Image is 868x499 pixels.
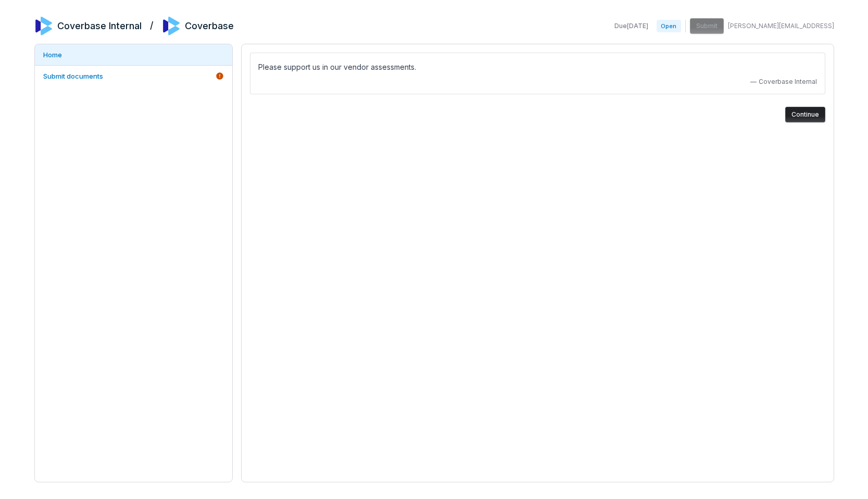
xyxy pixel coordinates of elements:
h2: Coverbase [185,19,234,33]
p: Please support us in our vendor assessments. [258,61,817,73]
h2: / [150,17,154,32]
h2: Coverbase Internal [57,19,142,33]
span: — [750,78,757,86]
span: Due [DATE] [614,22,648,30]
span: Submit documents [43,72,103,80]
a: Submit documents [35,66,232,86]
span: [PERSON_NAME][EMAIL_ADDRESS] [728,22,834,30]
span: Open [657,20,681,32]
a: Home [35,44,232,65]
span: Coverbase Internal [759,78,817,86]
button: Continue [785,107,825,122]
